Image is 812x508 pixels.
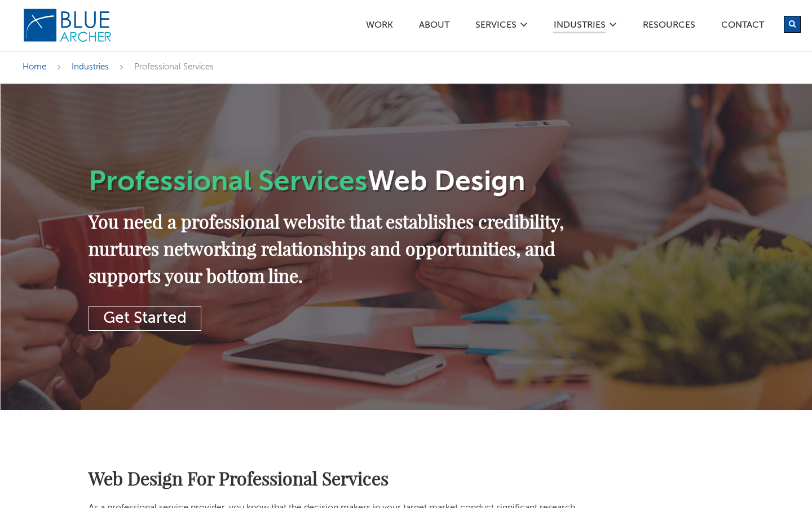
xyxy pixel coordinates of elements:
[642,21,696,33] a: Resources
[365,21,394,33] a: Work
[89,306,201,331] a: Get Started
[475,21,517,33] a: SERVICES
[89,168,592,196] h1: Web Design
[89,469,592,487] h2: Web Design For Professional Services
[89,168,368,196] span: Professional Services
[23,63,46,71] a: Home
[134,63,214,71] span: Professional Services
[72,63,109,71] a: Industries
[23,8,113,43] img: Blue Archer Logo
[418,21,450,33] a: ABOUT
[553,21,606,33] a: Industries
[89,208,592,289] h2: You need a professional website that establishes credibility, nurtures networking relationships a...
[721,21,765,33] a: Contact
